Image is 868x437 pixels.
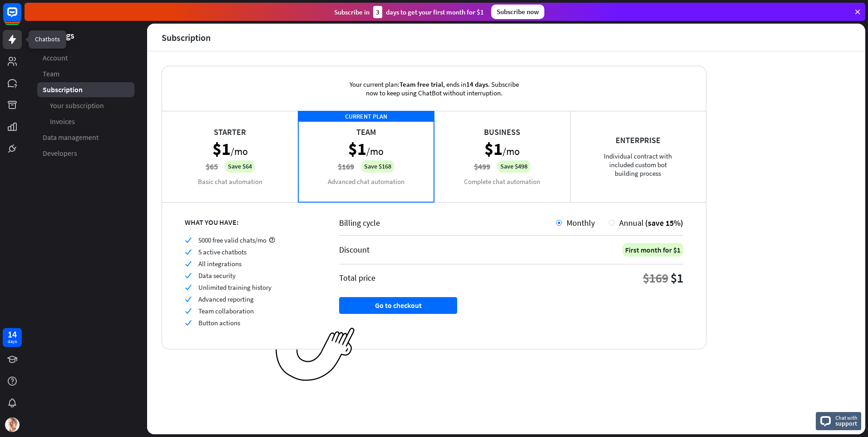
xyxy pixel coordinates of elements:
[339,297,457,314] button: Go to checkout
[43,69,59,79] span: Team
[198,271,236,280] span: Data security
[198,318,240,327] span: Button actions
[622,243,683,257] div: First month for $1
[43,133,99,142] span: Data management
[37,98,134,113] a: Your subscription
[491,5,544,19] div: Subscribe now
[198,259,242,268] span: All integrations
[185,218,316,227] div: WHAT YOU HAVE:
[43,85,83,94] span: Subscription
[185,237,192,243] i: check
[373,6,382,18] div: 3
[339,244,370,255] div: Discount
[339,273,375,283] div: Total price
[185,284,192,291] i: check
[198,295,254,303] span: Advanced reporting
[162,32,211,43] div: Subscription
[37,50,134,65] a: Account
[185,272,192,279] i: check
[339,218,556,228] div: Billing cycle
[25,29,147,41] header: Settings
[37,130,134,145] a: Data management
[466,80,488,89] span: 14 days
[276,328,355,382] img: ec979a0a656117aaf919.png
[645,218,683,228] span: (save 15%)
[185,296,192,303] i: check
[399,80,443,89] span: Team free trial
[37,146,134,161] a: Developers
[185,319,192,326] i: check
[671,270,683,286] div: $1
[3,328,22,347] a: 14 days
[8,330,17,338] div: 14
[185,308,192,314] i: check
[43,149,77,158] span: Developers
[50,117,75,126] span: Invoices
[185,248,192,255] i: check
[43,53,68,63] span: Account
[37,66,134,81] a: Team
[643,270,668,286] div: $169
[198,283,271,292] span: Unlimited training history
[50,101,104,110] span: Your subscription
[198,248,247,256] span: 5 active chatbots
[619,218,644,228] span: Annual
[334,6,484,18] div: Subscribe in days to get your first month for $1
[185,260,192,267] i: check
[37,114,134,129] a: Invoices
[336,66,532,111] div: Your current plan: , ends in . Subscribe now to keep using ChatBot without interruption.
[8,338,17,345] div: days
[198,307,254,315] span: Team collaboration
[198,236,266,244] span: 5000 free valid chats/mo
[567,218,595,228] span: Monthly
[690,113,868,437] iframe: LiveChat chat widget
